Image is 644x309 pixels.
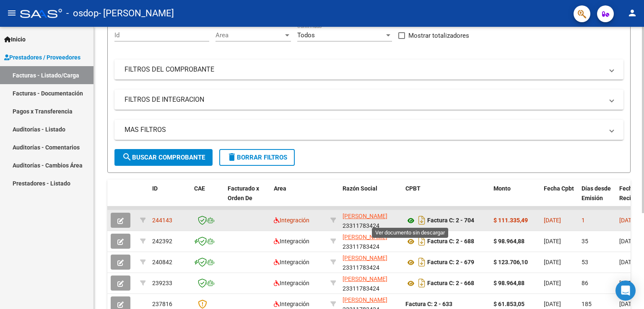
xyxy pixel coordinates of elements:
mat-expansion-panel-header: MAS FILTROS [114,120,623,140]
span: 240842 [152,259,172,265]
span: Inicio [4,35,26,44]
strong: $ 98.964,88 [493,238,525,245]
span: Razón Social [343,185,377,192]
span: [PERSON_NAME] [343,276,387,282]
mat-expansion-panel-header: FILTROS DE INTEGRACION [114,90,623,110]
span: 53 [582,259,588,265]
strong: Factura C: 2 - 679 [427,259,474,266]
span: [DATE] [619,259,636,265]
strong: Factura C: 2 - 688 [427,238,474,245]
span: [DATE] [619,217,636,224]
i: Descargar documento [416,276,427,290]
span: Integración [274,301,309,307]
span: Todos [297,31,315,39]
span: Area [216,31,283,39]
datatable-header-cell: Razón Social [339,180,402,216]
button: Borrar Filtros [219,149,295,166]
i: Descargar documento [416,214,427,227]
span: [DATE] [544,238,561,245]
span: - [PERSON_NAME] [99,4,174,23]
datatable-header-cell: Monto [490,180,540,216]
span: [DATE] [544,280,561,286]
mat-panel-title: MAS FILTROS [125,125,603,134]
div: Open Intercom Messenger [615,281,636,301]
i: Descargar documento [416,255,427,269]
datatable-header-cell: Facturado x Orden De [224,180,270,216]
span: [DATE] [544,301,561,307]
span: ID [152,185,158,192]
span: 239233 [152,280,172,286]
span: Borrar Filtros [227,154,287,161]
datatable-header-cell: Fecha Cpbt [540,180,578,216]
strong: Factura C: 2 - 633 [405,301,452,307]
strong: $ 111.335,49 [493,217,528,224]
span: Mostrar totalizadores [408,31,469,41]
datatable-header-cell: CAE [191,180,224,216]
span: 86 [582,280,588,286]
span: 35 [582,238,588,245]
div: 23311783424 [343,232,399,250]
strong: Factura C: 2 - 704 [427,217,474,224]
span: [DATE] [619,238,636,245]
span: - osdop [66,4,99,23]
datatable-header-cell: Días desde Emisión [578,180,616,216]
mat-icon: delete [227,152,237,162]
strong: $ 98.964,88 [493,280,525,286]
span: Fecha Recibido [619,185,643,201]
span: Area [274,185,286,192]
span: [DATE] [619,301,636,307]
i: Descargar documento [416,234,427,248]
datatable-header-cell: Area [270,180,327,216]
button: Buscar Comprobante [114,149,213,166]
datatable-header-cell: CPBT [402,180,490,216]
div: 23311783424 [343,253,399,271]
span: Monto [493,185,511,192]
strong: Factura C: 2 - 668 [427,280,474,287]
mat-expansion-panel-header: FILTROS DEL COMPROBANTE [114,59,623,80]
span: [PERSON_NAME] [343,213,387,219]
span: Integración [274,238,309,245]
span: Facturado x Orden De [228,185,259,201]
mat-icon: person [627,8,637,18]
span: [PERSON_NAME] [343,296,387,303]
mat-icon: menu [7,8,17,18]
span: [PERSON_NAME] [343,255,387,261]
span: [PERSON_NAME] [343,234,387,240]
datatable-header-cell: ID [149,180,191,216]
span: [DATE] [544,217,561,224]
mat-icon: search [122,152,132,162]
span: Días desde Emisión [582,185,611,201]
span: [DATE] [619,280,636,286]
strong: $ 61.853,05 [493,301,525,307]
span: Prestadores / Proveedores [4,53,80,62]
span: 185 [582,301,592,307]
span: [DATE] [544,259,561,265]
span: Integración [274,217,309,224]
mat-panel-title: FILTROS DEL COMPROBANTE [125,65,603,74]
span: 237816 [152,301,172,307]
span: CAE [194,185,205,192]
div: 23311783424 [343,274,399,292]
span: Fecha Cpbt [544,185,574,192]
span: Integración [274,280,309,286]
span: 1 [582,217,585,224]
span: Integración [274,259,309,265]
strong: $ 123.706,10 [493,259,528,265]
span: CPBT [405,185,421,192]
span: 242392 [152,238,172,245]
span: Buscar Comprobante [122,154,205,161]
mat-panel-title: FILTROS DE INTEGRACION [125,95,603,104]
div: 23311783424 [343,211,399,229]
span: 244143 [152,217,172,224]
